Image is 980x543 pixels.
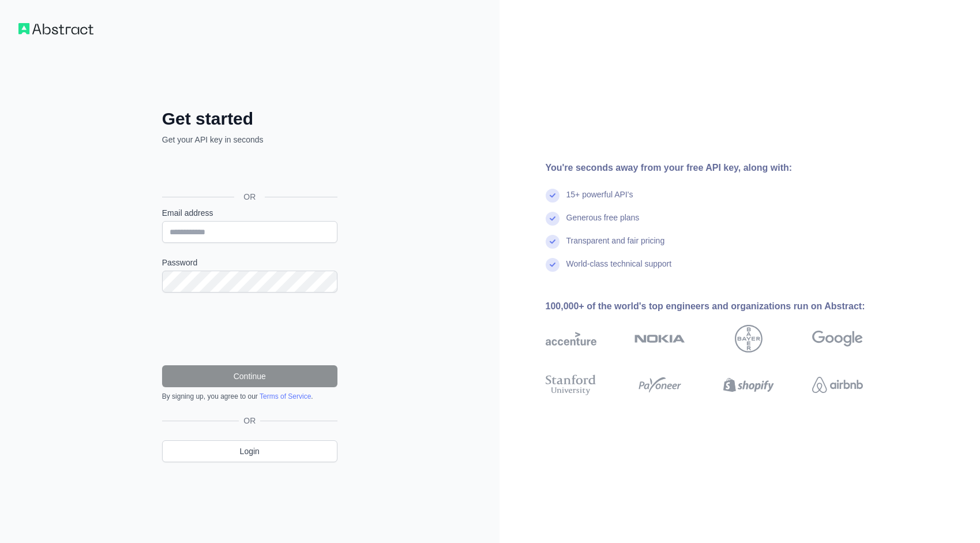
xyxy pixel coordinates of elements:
div: Generous free plans [566,212,640,235]
img: Workflow [18,23,93,35]
img: payoneer [634,372,685,398]
img: check mark [546,189,560,203]
iframe: reCAPTCHA [162,306,337,351]
div: Transparent and fair pricing [566,235,665,258]
div: 100,000+ of the world's top engineers and organizations run on Abstract: [546,299,900,313]
h2: Get started [162,108,337,129]
div: 15+ powerful API's [566,189,633,212]
img: google [812,325,863,353]
div: World-class technical support [566,258,672,281]
p: Get your API key in seconds [162,134,337,145]
span: OR [234,191,265,203]
label: Password [162,257,337,268]
img: stanford university [546,372,596,398]
span: OR [239,415,260,426]
a: Login [162,440,337,462]
img: check mark [546,212,560,226]
iframe: Przycisk Zaloguj się przez Google [156,158,341,184]
div: By signing up, you agree to our . [162,392,337,401]
img: check mark [546,258,560,272]
div: You're seconds away from your free API key, along with: [546,161,900,175]
a: Terms of Service [260,392,311,400]
img: check mark [546,235,560,249]
label: Email address [162,207,337,219]
img: bayer [735,325,763,353]
img: airbnb [812,372,863,398]
img: shopify [723,372,774,398]
img: accenture [546,325,596,353]
img: nokia [634,325,685,353]
button: Continue [162,365,337,387]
